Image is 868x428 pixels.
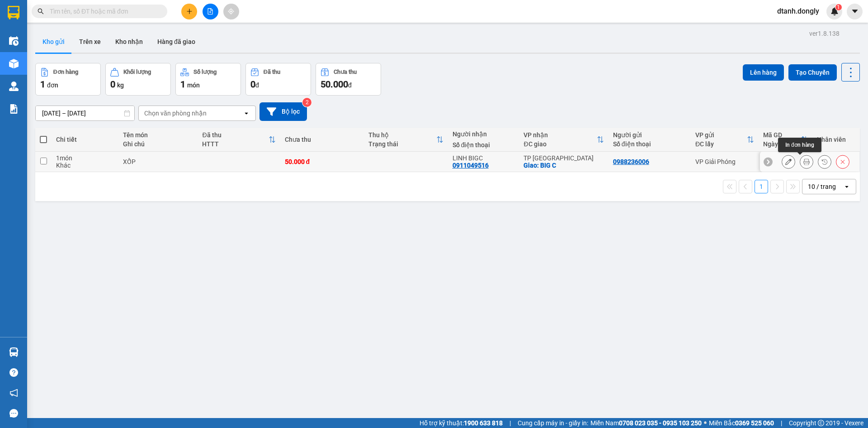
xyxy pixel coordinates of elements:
div: Chi tiết [56,136,114,143]
span: Miền Nam [590,418,702,428]
span: GP1408250261 [100,37,154,46]
div: Đơn hàng [53,69,78,75]
span: 0 [110,79,115,90]
button: caret-down [847,4,863,19]
sup: 1 [835,4,842,10]
strong: 0708 023 035 - 0935 103 250 [619,419,702,427]
button: Lên hàng [743,64,784,81]
div: Nhân viên [817,136,854,143]
button: plus [181,4,197,19]
div: Ghi chú [123,140,193,148]
div: Khối lượng [123,69,151,75]
img: logo [5,26,26,58]
span: 1 [40,79,45,90]
span: đơn [47,82,58,89]
div: TP [GEOGRAPHIC_DATA] [524,154,604,162]
th: Toggle SortBy [519,128,608,152]
span: Miền Bắc [709,418,774,428]
strong: 0369 525 060 [735,419,774,427]
span: 0 [250,79,255,90]
div: Số lượng [193,69,217,75]
div: Giao: BIG C [524,162,604,169]
button: Tạo Chuyến [788,64,837,81]
span: file-add [207,8,213,14]
div: Ngày ĐH [763,140,801,148]
div: Trạng thái [368,140,436,148]
span: 1 [180,79,185,90]
button: aim [223,4,239,19]
div: XỐP [123,158,193,165]
img: icon-new-feature [830,7,839,15]
img: solution-icon [9,104,19,114]
span: kg [117,82,124,89]
th: Toggle SortBy [364,128,448,152]
span: Cung cấp máy in - giấy in: [518,418,588,428]
div: VP Giải Phóng [695,158,754,165]
div: Thu hộ [368,131,436,139]
div: Mã GD [763,131,801,139]
div: 10 / trang [808,182,836,191]
span: plus [186,8,193,14]
div: ĐC lấy [695,140,747,148]
button: Bộ lọc [259,102,307,121]
input: Tìm tên, số ĐT hoặc mã đơn [50,6,156,16]
th: Toggle SortBy [759,128,812,152]
div: HTTT [202,140,268,148]
span: món [187,82,200,89]
button: Số lượng1món [175,63,241,96]
span: search [38,8,44,14]
span: đ [348,82,352,89]
div: Số điện thoại [613,140,686,148]
svg: open [243,110,250,117]
div: LINH BIGC [453,154,515,162]
span: copyright [818,420,824,426]
div: Sửa đơn hàng [782,155,795,168]
span: question-circle [9,368,18,377]
strong: CHUYỂN PHÁT NHANH ĐÔNG LÝ [27,7,99,27]
span: | [781,418,782,428]
span: notification [9,389,18,397]
input: Select a date range. [36,106,134,120]
strong: 1900 633 818 [464,419,503,427]
span: message [9,409,18,418]
button: Đã thu0đ [245,63,311,96]
div: Chọn văn phòng nhận [144,109,207,118]
span: caret-down [851,7,859,15]
button: Đơn hàng1đơn [35,63,101,96]
button: 1 [755,180,768,193]
img: warehouse-icon [9,347,19,357]
div: Số điện thoại [453,141,515,149]
div: Người gửi [613,131,686,139]
sup: 2 [302,98,311,107]
div: Đã thu [202,131,268,139]
button: Chưa thu50.000đ [316,63,381,96]
img: warehouse-icon [9,59,19,68]
span: 50.000 [321,79,348,90]
span: | [509,418,511,428]
img: warehouse-icon [9,82,19,91]
div: Chưa thu [285,136,359,143]
span: đ [255,82,259,89]
th: Toggle SortBy [691,128,759,152]
div: 50.000 đ [285,158,359,165]
svg: open [843,183,850,190]
img: warehouse-icon [9,36,19,46]
button: Trên xe [72,31,108,53]
th: Toggle SortBy [198,128,280,152]
div: Đã thu [264,69,280,75]
div: 0988236006 [613,158,649,165]
span: 1 [837,4,840,10]
strong: PHIẾU BIÊN NHẬN [38,50,88,69]
div: Khác [56,162,114,169]
button: Khối lượng0kg [105,63,171,96]
div: Chưa thu [334,69,357,75]
div: In đơn hàng [778,138,821,152]
div: VP nhận [524,131,596,139]
span: aim [228,8,234,14]
div: 0911049516 [453,162,489,169]
button: Kho nhận [108,31,150,53]
div: ĐC giao [524,140,596,148]
span: dtanh.dongly [770,5,826,17]
div: Người nhận [453,130,515,138]
button: Hàng đã giao [150,31,203,53]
